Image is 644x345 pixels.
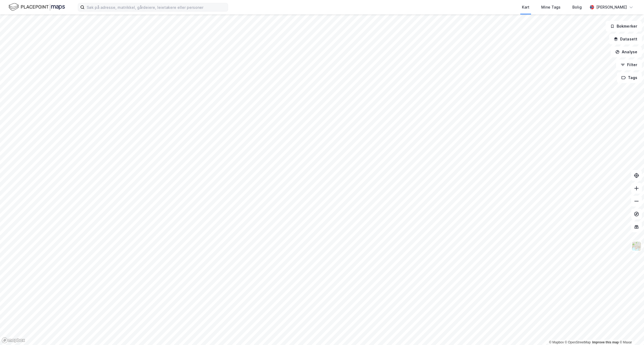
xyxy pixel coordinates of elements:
[617,319,644,345] iframe: Chat Widget
[9,2,65,12] img: logo.f888ab2527a4732fd821a326f86c7f29.svg
[522,4,529,10] div: Kart
[85,3,228,11] input: Søk på adresse, matrikkel, gårdeiere, leietakere eller personer
[572,4,582,10] div: Bolig
[596,4,627,10] div: [PERSON_NAME]
[541,4,561,10] div: Mine Tags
